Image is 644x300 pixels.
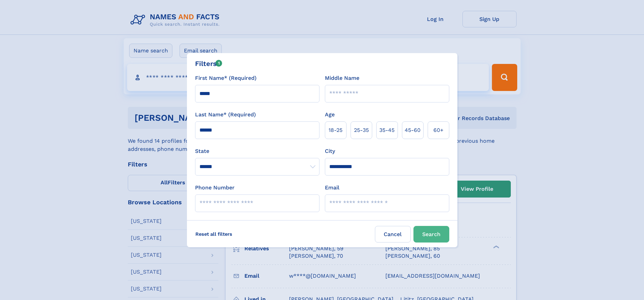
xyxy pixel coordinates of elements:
label: Reset all filters [191,226,237,242]
label: Cancel [375,226,411,243]
span: 35‑45 [379,126,395,134]
label: Last Name* (Required) [195,111,256,119]
span: 25‑35 [354,126,369,134]
label: State [195,147,319,155]
label: City [325,147,335,155]
div: Filters [195,59,222,69]
label: First Name* (Required) [195,74,257,82]
label: Age [325,111,335,119]
span: 18‑25 [329,126,342,134]
span: 60+ [433,126,444,134]
label: Middle Name [325,74,359,82]
label: Email [325,184,339,192]
button: Search [413,226,449,243]
label: Phone Number [195,184,235,192]
span: 45‑60 [405,126,421,134]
